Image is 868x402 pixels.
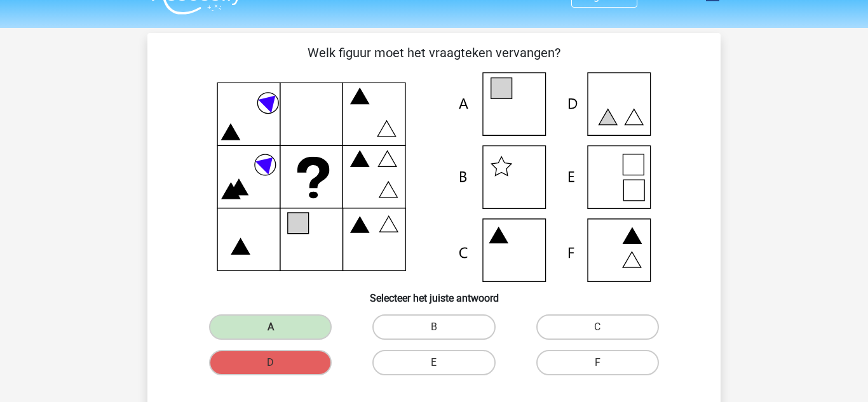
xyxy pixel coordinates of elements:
label: E [372,350,495,375]
label: A [209,314,332,340]
label: F [536,350,659,375]
p: Welk figuur moet het vraagteken vervangen? [168,43,700,62]
label: B [372,314,495,340]
label: D [209,350,332,375]
label: C [536,314,659,340]
h6: Selecteer het juiste antwoord [168,282,700,304]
